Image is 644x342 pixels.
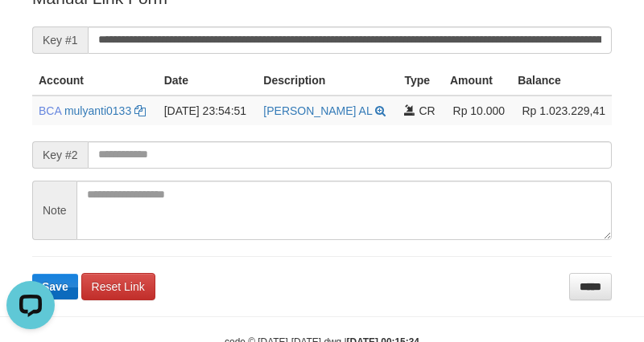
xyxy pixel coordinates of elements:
td: Rp 10.000 [444,96,511,125]
th: Balance [511,66,612,96]
span: Reset Link [92,280,145,293]
span: Key #2 [32,141,88,169]
th: Type [398,66,444,96]
a: mulyanti0133 [64,104,131,117]
button: Save [32,274,78,299]
th: Date [158,66,258,96]
th: Description [257,66,398,96]
span: CR [419,104,435,117]
th: Account [32,66,158,96]
span: Save [42,280,68,293]
span: Note [32,181,76,240]
a: Copy mulyanti0133 to clipboard [134,104,146,117]
a: Reset Link [81,273,155,300]
button: Open LiveChat chat widget [6,6,55,55]
a: [PERSON_NAME] AL [263,104,372,117]
td: [DATE] 23:54:51 [158,96,258,125]
span: Key #1 [32,26,88,54]
span: BCA [39,104,61,117]
th: Amount [444,66,511,96]
td: Rp 1.023.229,41 [511,96,612,125]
